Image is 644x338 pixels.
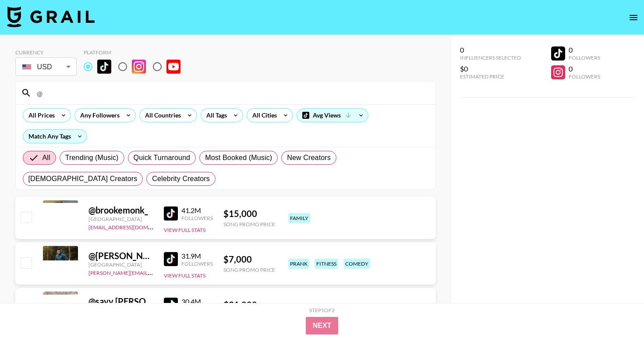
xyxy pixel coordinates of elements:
[181,297,213,306] div: 30.4M
[625,9,642,26] button: open drawer
[309,307,335,313] div: Step 1 of 2
[166,60,180,74] img: YouTube
[205,153,272,163] span: Most Booked (Music)
[569,64,600,73] div: 0
[460,54,521,61] div: Influencers Selected
[32,86,430,100] input: Search by User Name
[306,317,339,334] button: Next
[134,153,191,163] span: Quick Turnaround
[7,6,95,27] img: Grail Talent
[164,272,205,279] button: View Full Stats
[88,205,153,216] div: @ brookemonk_
[288,213,310,223] div: family
[600,294,633,327] iframe: Drift Widget Chat Controller
[343,259,370,269] div: comedy
[152,174,210,184] span: Celebrity Creators
[287,153,331,163] span: New Creators
[164,298,178,312] img: TikTok
[132,60,146,74] img: Instagram
[42,153,50,163] span: All
[164,227,205,233] button: View Full Stats
[460,73,521,80] div: Estimated Price
[15,49,77,56] div: Currency
[23,130,87,143] div: Match Any Tags
[88,216,153,222] div: [GEOGRAPHIC_DATA]
[315,259,338,269] div: fitness
[65,153,119,163] span: Trending (Music)
[223,267,275,273] div: Song Promo Price
[288,259,309,269] div: prank
[569,73,600,80] div: Followers
[23,109,57,122] div: All Prices
[181,206,213,215] div: 41.2M
[164,206,178,221] img: TikTok
[97,60,111,74] img: TikTok
[460,64,521,73] div: $0
[28,174,138,184] span: [DEMOGRAPHIC_DATA] Creators
[181,260,213,267] div: Followers
[247,109,279,122] div: All Cities
[460,46,521,54] div: 0
[569,54,600,61] div: Followers
[88,268,218,276] a: [PERSON_NAME][EMAIL_ADDRESS][DOMAIN_NAME]
[140,109,183,122] div: All Countries
[88,222,177,231] a: [EMAIL_ADDRESS][DOMAIN_NAME]
[223,299,275,310] div: $ 31,000
[223,221,275,228] div: Song Promo Price
[75,109,121,122] div: Any Followers
[223,254,275,265] div: $ 7,000
[569,46,600,54] div: 0
[181,215,213,221] div: Followers
[297,109,368,122] div: Avg Views
[84,49,188,56] div: Platform
[164,252,178,266] img: TikTok
[88,250,153,261] div: @ [PERSON_NAME].[PERSON_NAME]
[88,296,153,307] div: @ savv.[PERSON_NAME]
[201,109,229,122] div: All Tags
[181,252,213,260] div: 31.9M
[88,261,153,268] div: [GEOGRAPHIC_DATA]
[17,59,75,75] div: USD
[223,208,275,219] div: $ 15,000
